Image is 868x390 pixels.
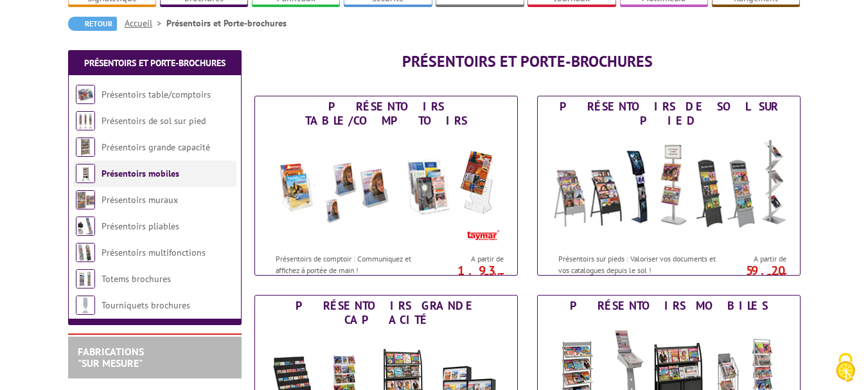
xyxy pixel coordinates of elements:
[541,100,797,128] div: Présentoirs de sol sur pied
[494,270,504,281] sup: HT
[125,17,166,29] a: Accueil
[438,254,504,264] span: A partir de
[102,299,190,311] a: Tourniquets brochures
[102,89,211,100] a: Présentoirs table/comptoirs
[102,273,171,285] a: Totems brochures
[829,351,862,384] img: Cookies (fenêtre modale)
[777,270,786,281] sup: HT
[76,164,95,183] img: Présentoirs mobiles
[258,299,514,327] div: Présentoirs grande capacité
[84,57,226,69] a: Présentoirs et Porte-brochures
[76,111,95,130] img: Présentoirs de sol sur pied
[537,96,801,276] a: Présentoirs de sol sur pied Présentoirs de sol sur pied Présentoirs sur pieds : Valoriser vos doc...
[102,141,210,153] a: Présentoirs grande capacité
[76,137,95,157] img: Présentoirs grande capacité
[102,194,178,206] a: Présentoirs muraux
[102,220,179,232] a: Présentoirs pliables
[76,269,95,288] img: Totems brochures
[541,299,797,313] div: Présentoirs mobiles
[267,131,505,247] img: Présentoirs table/comptoirs
[102,115,206,127] a: Présentoirs de sol sur pied
[254,96,518,276] a: Présentoirs table/comptoirs Présentoirs table/comptoirs Présentoirs de comptoir : Communiquez et ...
[76,296,95,315] img: Tourniquets brochures
[78,345,144,369] a: FABRICATIONS"Sur Mesure"
[76,217,95,236] img: Présentoirs pliables
[558,253,718,275] p: Présentoirs sur pieds : Valoriser vos documents et vos catalogues depuis le sol !
[823,346,868,390] button: Cookies (fenêtre modale)
[276,253,435,275] p: Présentoirs de comptoir : Communiquez et affichez à portée de main !
[550,131,788,247] img: Présentoirs de sol sur pied
[76,85,95,104] img: Présentoirs table/comptoirs
[721,254,786,264] span: A partir de
[76,190,95,209] img: Présentoirs muraux
[166,17,287,30] li: Présentoirs et Porte-brochures
[102,168,179,179] a: Présentoirs mobiles
[254,53,801,70] h1: Présentoirs et Porte-brochures
[258,100,514,128] div: Présentoirs table/comptoirs
[102,247,206,258] a: Présentoirs multifonctions
[68,17,117,31] a: Retour
[714,267,786,282] p: 59.20 €
[76,243,95,262] img: Présentoirs multifonctions
[432,267,504,282] p: 1.93 €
